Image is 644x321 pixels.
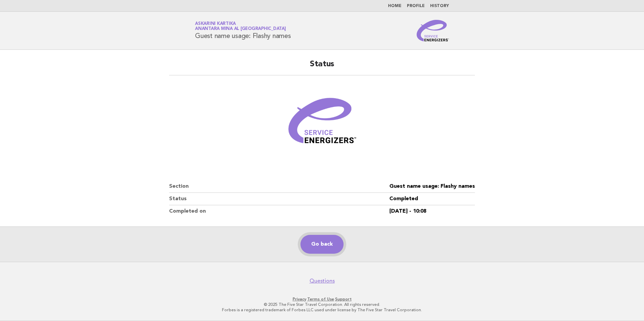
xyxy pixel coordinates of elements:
a: Askarini KartikaAnantara Mina al [GEOGRAPHIC_DATA] [195,22,286,31]
h2: Status [169,59,475,75]
dd: Guest name usage: Flashy names [389,180,475,193]
img: Service Energizers [417,20,449,41]
a: Privacy [293,297,306,301]
a: Support [335,297,352,301]
dd: [DATE] - 10:08 [389,205,475,217]
dd: Completed [389,193,475,205]
p: · · [116,296,528,302]
p: Forbes is a registered trademark of Forbes LLC used under license by The Five Star Travel Corpora... [116,307,528,313]
p: © 2025 The Five Star Travel Corporation. All rights reserved. [116,302,528,307]
a: Profile [407,4,425,8]
h1: Guest name usage: Flashy names [195,22,291,39]
a: Go back [300,235,344,254]
a: Terms of Use [307,297,334,301]
span: Anantara Mina al [GEOGRAPHIC_DATA] [195,27,286,31]
dt: Completed on [169,205,389,217]
dt: Section [169,180,389,193]
a: Home [388,4,401,8]
a: Questions [310,278,335,284]
dt: Status [169,193,389,205]
a: History [430,4,449,8]
img: Verified [282,83,362,164]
